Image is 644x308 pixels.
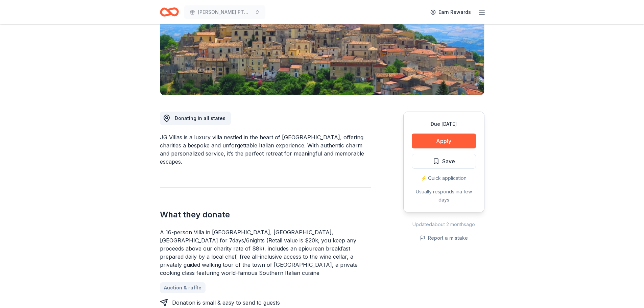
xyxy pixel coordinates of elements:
[160,228,371,277] div: A 16-person Villa in [GEOGRAPHIC_DATA], [GEOGRAPHIC_DATA], [GEOGRAPHIC_DATA] for 7days/6nights (R...
[160,133,371,166] div: JG Villas is a luxury villa nestled in the heart of [GEOGRAPHIC_DATA], offering charities a bespo...
[442,157,455,166] span: Save
[175,115,225,121] span: Donating in all states
[172,299,280,307] div: Donation is small & easy to send to guests
[198,8,252,16] span: [PERSON_NAME] PTO Tricky TRay
[412,120,476,128] div: Due [DATE]
[412,134,476,148] button: Apply
[426,6,475,18] a: Earn Rewards
[412,174,476,182] div: ⚡️ Quick application
[420,234,468,242] button: Report a mistake
[403,220,484,229] div: Updated about 2 months ago
[160,282,206,293] a: Auction & raffle
[412,188,476,204] div: Usually responds in a few days
[160,209,371,220] h2: What they donate
[184,5,265,19] button: [PERSON_NAME] PTO Tricky TRay
[160,4,179,20] a: Home
[412,154,476,169] button: Save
